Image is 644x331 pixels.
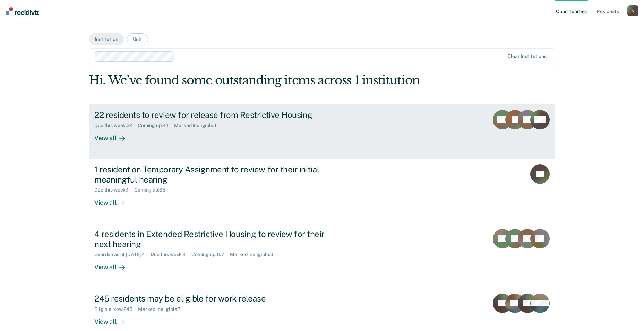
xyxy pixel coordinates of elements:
div: 4 residents in Extended Restrictive Housing to review for their next hearing [94,229,338,249]
div: Overdue as of [DATE] : 4 [94,252,151,257]
div: Coming up : 35 [134,187,171,193]
div: 1 resident on Temporary Assignment to review for their initial meaningful hearing [94,164,338,185]
div: Coming up : 44 [138,122,174,128]
div: Hi. We’ve found some outstanding items across 1 institution [89,73,462,87]
button: S [627,5,638,16]
div: Eligible Now : 245 [94,306,138,312]
div: Marked Ineligible : 7 [138,306,186,312]
div: Clear institutions [507,53,547,59]
div: Due this week : 4 [151,252,191,257]
button: Unit [127,33,148,45]
div: View all [94,257,133,271]
div: Marked Ineligible : 1 [174,122,222,128]
div: View all [94,128,133,142]
div: Due this week : 22 [94,122,138,128]
div: View all [94,193,133,206]
div: View all [94,312,133,325]
div: Due this week : 1 [94,187,134,193]
a: 1 resident on Temporary Assignment to review for their initial meaningful hearingDue this week:1C... [89,159,555,223]
div: 245 residents may be eligible for work release [94,294,338,304]
a: 4 residents in Extended Restrictive Housing to review for their next hearingOverdue as of [DATE]:... [89,223,555,288]
div: Marked Ineligible : 3 [230,252,278,257]
div: 22 residents to review for release from Restrictive Housing [94,110,338,120]
a: 22 residents to review for release from Restrictive HousingDue this week:22Coming up:44Marked Ine... [89,104,555,159]
div: Coming up : 107 [191,252,230,257]
img: Recidiviz [6,7,39,15]
button: Institution [89,33,124,45]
